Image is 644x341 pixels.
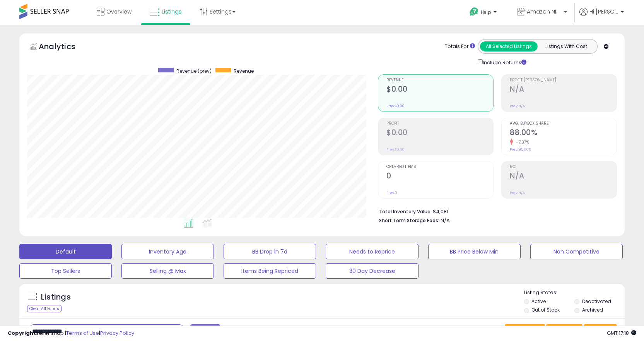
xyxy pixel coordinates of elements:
[510,85,617,95] h2: N/A
[19,244,112,259] button: Default
[121,244,214,259] button: Inventory Age
[510,104,525,108] small: Prev: N/A
[8,330,134,337] div: seller snap | |
[441,217,450,224] span: N/A
[386,122,493,126] span: Profit
[121,263,214,279] button: Selling @ Max
[162,8,182,15] span: Listings
[480,41,538,51] button: All Selected Listings
[527,8,562,15] span: Amazon NINJA
[386,171,493,182] h2: 0
[224,263,316,279] button: Items Being Repriced
[510,128,617,139] h2: 88.00%
[386,78,493,82] span: Revenue
[27,305,61,312] div: Clear All Filters
[531,307,560,313] label: Out of Stock
[510,147,531,152] small: Prev: 95.00%
[510,165,617,169] span: ROI
[510,171,617,182] h2: N/A
[386,85,493,95] h2: $0.00
[472,58,536,67] div: Include Returns
[510,122,617,126] span: Avg. Buybox Share
[224,244,316,259] button: BB Drop in 7d
[530,244,623,259] button: Non Competitive
[234,68,254,74] span: Revenue
[176,68,212,74] span: Revenue (prev)
[589,8,618,15] span: Hi [PERSON_NAME]
[386,147,405,152] small: Prev: $0.00
[584,324,617,338] button: Actions
[510,78,617,82] span: Profit [PERSON_NAME]
[190,324,220,338] button: Filters
[326,244,418,259] button: Needs to Reprice
[537,41,595,51] button: Listings With Cost
[41,292,71,303] h5: Listings
[106,8,132,15] span: Overview
[582,307,603,313] label: Archived
[386,128,493,139] h2: $0.00
[428,244,521,259] button: BB Price Below Min
[579,8,624,25] a: Hi [PERSON_NAME]
[326,263,418,279] button: 30 Day Decrease
[505,324,545,338] button: Save View
[445,43,475,50] div: Totals For
[582,298,611,305] label: Deactivated
[481,9,491,15] span: Help
[510,190,525,195] small: Prev: N/A
[386,190,397,195] small: Prev: 0
[469,7,479,17] i: Get Help
[607,329,636,337] span: 2025-08-12 17:18 GMT
[513,139,529,145] small: -7.37%
[546,324,583,338] button: Columns
[39,41,91,54] h5: Analytics
[531,298,546,305] label: Active
[379,206,611,216] li: $4,081
[463,1,504,25] a: Help
[386,165,493,169] span: Ordered Items
[386,104,405,108] small: Prev: $0.00
[379,208,432,215] b: Total Inventory Value:
[524,289,625,296] p: Listing States:
[19,263,112,279] button: Top Sellers
[8,329,36,337] strong: Copyright
[379,217,439,224] b: Short Term Storage Fees:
